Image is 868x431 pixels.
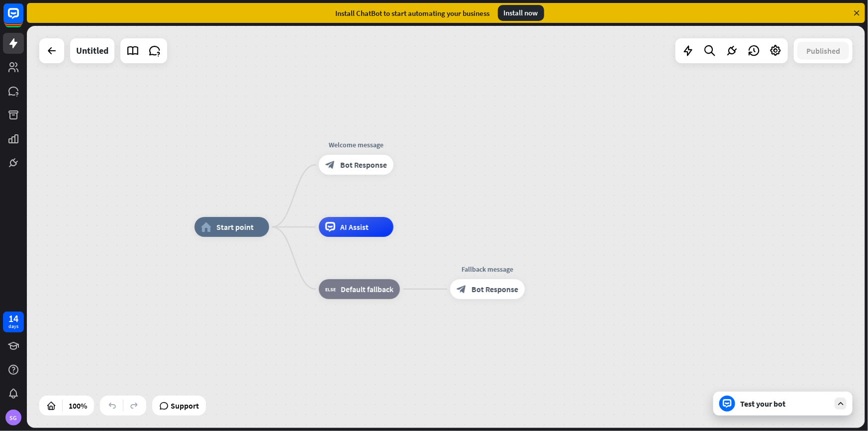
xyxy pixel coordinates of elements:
[340,222,369,232] span: AI Assist
[66,398,90,414] div: 100%
[457,284,467,294] i: block_bot_response
[325,160,335,170] i: block_bot_response
[8,323,18,330] div: days
[8,4,38,34] button: Open LiveChat chat widget
[216,222,254,232] span: Start point
[340,160,387,170] span: Bot Response
[201,222,211,232] i: home_2
[3,312,24,332] a: 14 days
[336,8,490,18] div: Install ChatBot to start automating your business
[443,264,532,274] div: Fallback message
[8,314,18,323] div: 14
[5,410,21,426] div: SG
[171,398,199,414] span: Support
[325,284,336,294] i: block_fallback
[498,5,544,21] div: Install now
[740,399,830,409] div: Test your bot
[311,140,401,150] div: Welcome message
[472,284,518,294] span: Bot Response
[797,42,849,60] button: Published
[76,38,108,63] div: Untitled
[341,284,393,294] span: Default fallback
